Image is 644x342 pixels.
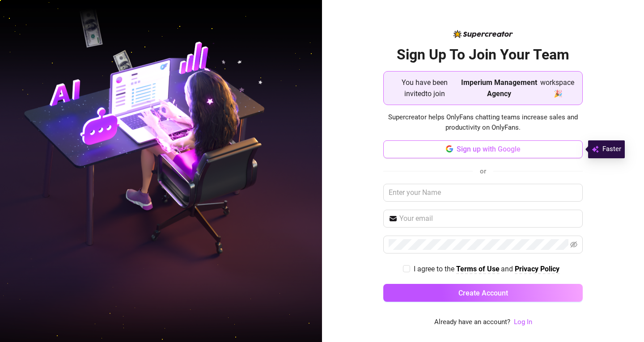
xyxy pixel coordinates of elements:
[602,144,621,155] span: Faster
[383,284,583,302] button: Create Account
[383,140,583,158] button: Sign up with Google
[514,318,532,326] a: Log In
[456,265,500,274] a: Terms of Use
[457,145,521,153] span: Sign up with Google
[514,317,532,328] a: Log In
[461,78,537,98] strong: Imperium Management Agency
[414,265,456,273] span: I agree to the
[515,265,559,274] a: Privacy Policy
[399,213,577,224] input: Your email
[434,317,510,328] span: Already have an account?
[383,184,583,202] input: Enter your Name
[515,265,559,273] strong: Privacy Policy
[592,144,599,155] img: svg%3e
[383,112,583,133] span: Supercreator helps OnlyFans chatting teams increase sales and productivity on OnlyFans.
[456,265,500,273] strong: Terms of Use
[570,241,577,248] span: eye-invisible
[540,77,575,99] span: workspace 🎉
[458,289,508,297] span: Create Account
[501,265,515,273] span: and
[453,30,513,38] img: logo-BBDzfeDw.svg
[383,46,583,64] h2: Sign Up To Join Your Team
[391,77,458,99] span: You have been invited to join
[480,167,486,175] span: or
